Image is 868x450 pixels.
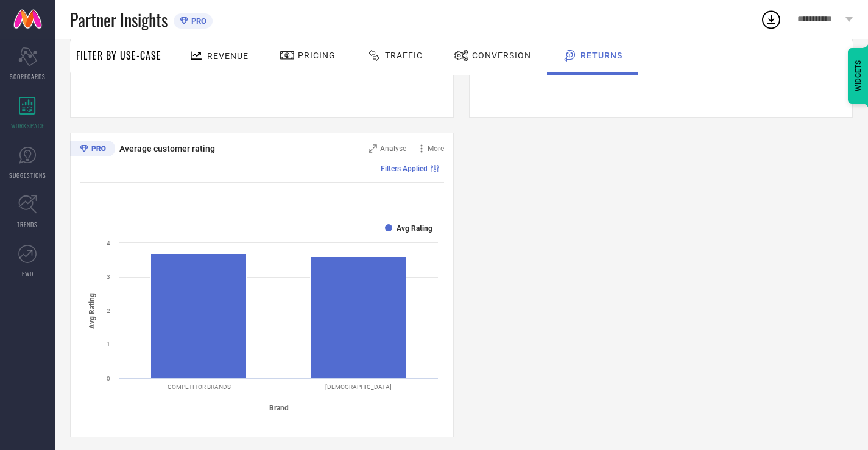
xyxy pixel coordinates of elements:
[88,292,96,328] tspan: Avg Rating
[107,375,110,382] text: 0
[188,16,206,26] span: PRO
[325,384,392,390] text: [DEMOGRAPHIC_DATA]
[11,121,44,130] span: WORKSPACE
[472,51,531,60] span: Conversion
[107,273,110,280] text: 3
[385,51,423,60] span: Traffic
[442,164,444,173] span: |
[380,144,406,153] span: Analyse
[760,9,782,30] div: Open download list
[70,141,115,159] div: Premium
[119,144,215,153] span: Average customer rating
[269,404,289,412] tspan: Brand
[76,48,161,63] span: Filter By Use-Case
[580,51,623,60] span: Returns
[381,164,428,173] span: Filters Applied
[207,51,249,61] span: Revenue
[70,7,168,32] span: Partner Insights
[9,171,46,180] span: SUGGESTIONS
[369,144,377,153] svg: Zoom
[22,269,34,278] span: FWD
[107,240,110,247] text: 4
[107,308,110,314] text: 2
[397,224,432,233] text: Avg Rating
[168,384,231,390] text: COMPETITOR BRANDS
[107,341,110,348] text: 1
[10,72,46,81] span: SCORECARDS
[428,144,444,153] span: More
[298,51,336,60] span: Pricing
[17,220,38,229] span: TRENDS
